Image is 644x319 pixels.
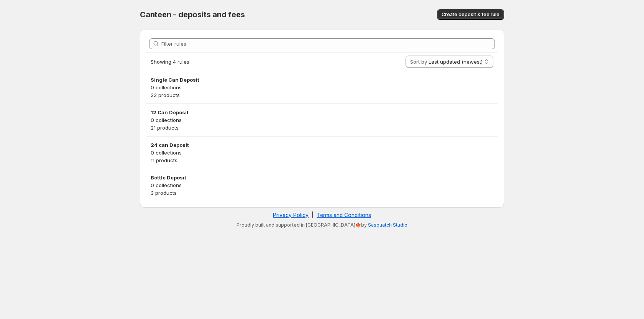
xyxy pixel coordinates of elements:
[442,12,499,18] span: Create deposit & fee rule
[151,59,189,65] span: Showing 4 rules
[368,222,407,228] a: Sasquatch Studio
[151,109,493,116] h3: 12 Can Deposit
[144,222,500,228] p: Proudly built and supported in [GEOGRAPHIC_DATA]🍁by
[151,141,493,149] h3: 24 can Deposit
[312,212,314,218] span: |
[317,212,371,218] a: Terms and Conditions
[151,76,493,84] h3: Single Can Deposit
[151,189,493,197] p: 3 products
[151,174,493,181] h3: Bottle Deposit
[151,91,493,99] p: 33 products
[161,38,495,49] input: Filter rules
[151,116,493,124] p: 0 collections
[151,181,493,189] p: 0 collections
[151,124,493,132] p: 21 products
[151,156,493,164] p: 11 products
[151,149,493,156] p: 0 collections
[151,84,493,91] p: 0 collections
[273,212,309,218] a: Privacy Policy
[140,10,245,19] span: Canteen - deposits and fees
[437,9,504,20] button: Create deposit & fee rule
